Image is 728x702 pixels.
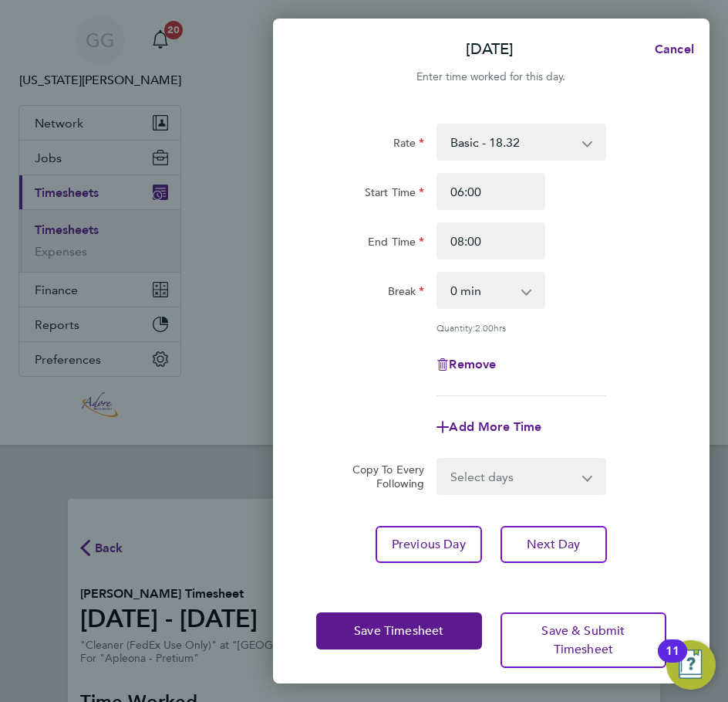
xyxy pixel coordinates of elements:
span: Remove [449,357,496,371]
span: Save & Submit Timesheet [541,623,625,657]
button: Remove [436,358,496,371]
button: Add More Time [436,421,541,433]
div: Quantity: hrs [436,321,605,334]
label: Start Time [365,185,425,204]
div: Enter time worked for this day. [273,68,709,86]
label: Rate [393,136,425,154]
button: Cancel [630,34,709,65]
label: Copy To Every Following [346,463,425,490]
span: Next Day [527,537,580,552]
input: E.g. 08:00 [436,173,545,210]
div: 11 [666,651,679,671]
p: [DATE] [466,39,514,60]
span: 2.00 [475,321,494,334]
span: Add More Time [449,419,541,434]
label: End Time [368,235,424,253]
span: Cancel [650,42,694,56]
button: Open Resource Center, 11 new notifications [666,640,716,690]
button: Save Timesheet [316,612,482,649]
input: E.g. 18:00 [436,222,545,259]
button: Next Day [501,526,607,563]
button: Save & Submit Timesheet [501,612,666,668]
label: Break [388,284,425,303]
span: Previous Day [392,537,466,552]
button: Previous Day [376,526,482,563]
span: Save Timesheet [354,623,443,639]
